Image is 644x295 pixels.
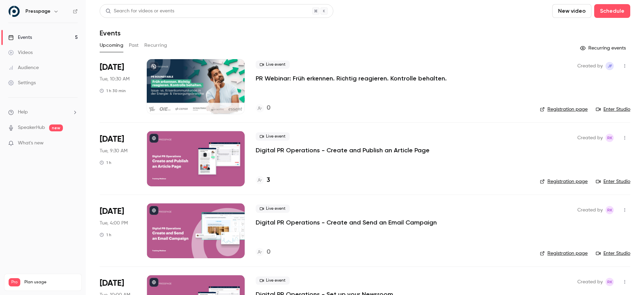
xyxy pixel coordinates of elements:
span: Plan usage [24,280,77,285]
a: Enter Studio [596,106,630,113]
span: RK [607,278,612,286]
span: Live event [256,276,290,285]
button: New video [552,4,591,18]
span: Created by [577,278,603,286]
h1: Events [100,29,121,37]
a: Registration page [540,250,588,257]
span: [DATE] [100,62,124,73]
div: Sep 30 Tue, 10:30 AM (Europe/Berlin) [100,59,136,114]
div: 1 h [100,232,111,238]
a: 3 [256,176,270,185]
div: 1 h 30 min [100,88,126,94]
div: Videos [8,49,33,56]
span: Robin Kleine [606,134,614,142]
a: Digital PR Operations - Create and Send an Email Campaign [256,218,437,227]
span: Jesse Finn-Brown [606,62,614,70]
span: Created by [577,134,603,142]
div: 1 h [100,160,111,165]
span: Created by [577,62,603,70]
a: Enter Studio [596,250,630,257]
h4: 0 [267,248,270,257]
div: Events [8,34,32,41]
a: SpeakerHub [18,124,45,131]
span: RK [607,206,612,214]
span: Robin Kleine [606,278,614,286]
span: Pro [9,278,20,286]
h6: Presspage [25,8,51,15]
span: JF [608,62,612,70]
button: Past [129,40,139,51]
span: Live event [256,61,290,69]
button: Upcoming [100,40,123,51]
button: Schedule [594,4,630,18]
a: 0 [256,248,270,257]
img: Presspage [9,6,20,17]
a: Registration page [540,178,588,185]
div: Nov 4 Tue, 9:30 AM (Europe/Amsterdam) [100,131,136,186]
a: PR Webinar: Früh erkennen. Richtig reagieren. Kontrolle behalten. [256,74,447,83]
h4: 3 [267,176,270,185]
span: [DATE] [100,134,124,145]
a: Enter Studio [596,178,630,185]
span: Robin Kleine [606,206,614,214]
div: Search for videos or events [106,8,174,15]
a: Registration page [540,106,588,113]
span: Help [18,109,28,116]
button: Recurring events [577,43,630,54]
span: Tue, 4:00 PM [100,220,128,227]
span: Tue, 9:30 AM [100,147,127,154]
iframe: Noticeable Trigger [69,140,78,146]
div: Nov 18 Tue, 4:00 PM (Europe/Amsterdam) [100,203,136,258]
h4: 0 [267,103,270,113]
span: Live event [256,205,290,213]
span: new [49,124,63,131]
span: Live event [256,132,290,141]
span: What's new [18,140,44,147]
span: RK [607,134,612,142]
span: Tue, 10:30 AM [100,76,130,83]
span: [DATE] [100,206,124,217]
a: 0 [256,103,270,113]
div: Audience [8,64,39,71]
span: [DATE] [100,278,124,289]
li: help-dropdown-opener [8,109,78,116]
a: Digital PR Operations - Create and Publish an Article Page [256,146,430,154]
div: Settings [8,79,36,86]
button: Recurring [144,40,167,51]
span: Created by [577,206,603,214]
